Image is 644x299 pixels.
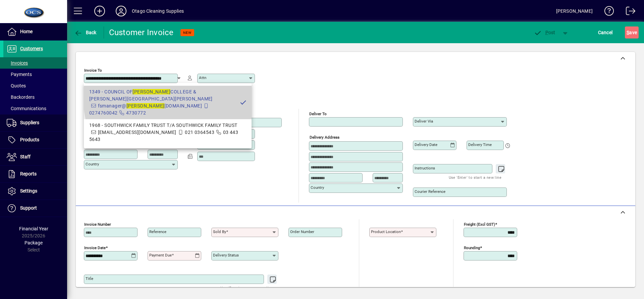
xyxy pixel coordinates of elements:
mat-hint: Use 'Enter' to start a new line [220,284,273,292]
mat-label: Reference [149,229,166,234]
mat-label: Email [199,120,209,124]
mat-label: Sold by [213,229,226,234]
a: Suppliers [3,115,67,131]
a: Home [3,23,67,40]
mat-label: Deliver To [309,111,327,116]
span: Financial Year [19,226,48,231]
mat-label: Delivery status [213,253,239,257]
span: Quotes [7,83,26,88]
span: P [545,30,548,35]
span: ost [534,30,555,35]
mat-label: Deliver via [415,119,433,124]
span: Suppliers [20,120,39,125]
app-page-header-button: Back [67,26,104,39]
span: Reports [20,171,37,176]
a: Support [3,200,67,217]
div: [PERSON_NAME] [556,6,593,16]
a: Knowledge Base [599,1,614,23]
button: Copy to Delivery address [169,106,179,117]
mat-label: Rounding [464,245,480,250]
mat-label: Instructions [415,166,435,170]
mat-label: Order number [290,229,314,234]
button: Cancel [596,26,614,39]
button: Post [530,26,559,39]
button: Save [625,26,639,39]
a: Invoices [3,57,67,69]
a: Backorders [3,91,67,103]
button: Back [72,26,98,39]
span: Backorders [7,94,35,100]
span: Customers [20,46,43,51]
mat-label: Invoice number [84,222,111,227]
mat-label: Mobile [199,131,211,136]
mat-label: Title [86,276,93,281]
mat-label: Product location [371,229,401,234]
a: Logout [621,1,636,23]
a: Reports [3,166,67,182]
mat-label: Country [86,162,99,166]
a: Products [3,132,67,148]
span: Back [74,30,97,35]
button: Add [89,5,110,17]
button: Profile [110,5,132,17]
mat-label: Payment due [149,253,172,257]
mat-label: Attn [199,75,206,80]
div: Otago Cleaning Supplies [132,6,184,16]
span: NEW [183,30,192,35]
mat-label: Country [311,185,324,190]
mat-label: Invoice date [84,245,106,250]
mat-label: Freight (excl GST) [464,222,495,227]
span: Invoices [7,60,28,66]
span: Products [20,137,39,142]
span: ave [627,27,637,38]
span: Package [24,240,43,245]
a: Staff [3,149,67,165]
span: S [627,30,629,35]
span: Staff [20,154,31,159]
span: Support [20,205,37,211]
a: Quotes [3,80,67,91]
mat-label: Delivery date [415,142,437,147]
div: Customer Invoice [109,27,174,38]
span: Communications [7,106,46,111]
mat-hint: Use 'Enter' to start a new line [449,173,501,181]
a: Communications [3,103,67,114]
span: Home [20,29,33,34]
span: Cancel [598,27,613,38]
a: Payments [3,69,67,80]
span: Settings [20,188,37,194]
a: Settings [3,183,67,200]
span: Payments [7,72,32,77]
mat-label: Delivery time [468,142,492,147]
mat-label: Invoice To [84,68,102,73]
mat-label: Courier Reference [415,189,445,194]
mat-label: Phone [199,142,210,147]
